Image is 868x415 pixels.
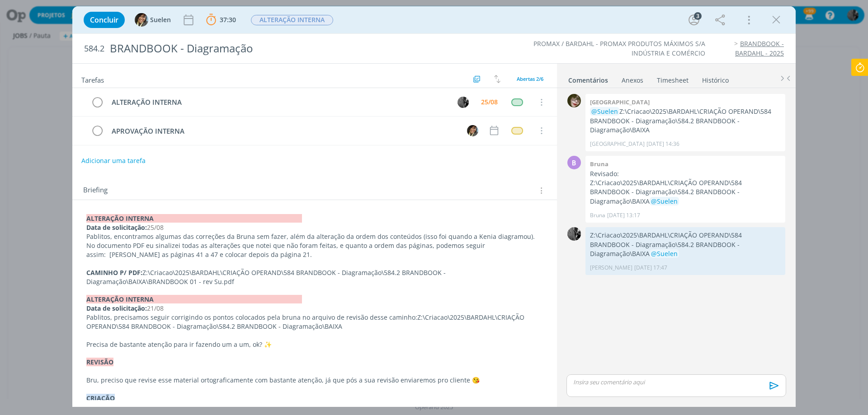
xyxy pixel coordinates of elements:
button: Adicionar uma tarefa [81,153,146,169]
img: S [135,13,148,27]
p: Z:\Criacao\2025\BARDAHL\CRIAÇÃO OPERAND\584 BRANDBOOK - Diagramação\584.2 BRANDBOOK - Diagramação... [590,178,781,206]
p: [GEOGRAPHIC_DATA] [590,140,645,148]
span: 25/08 [147,223,164,232]
strong: Data de solicitação: [86,304,147,312]
img: P [458,97,469,108]
span: Z:\Criacao\2025\BARDAHL\CRIAÇÃO OPERAND\584 BRANDBOOK - Diagramação\584.2 BRANDBOOK - Diagramação... [86,313,526,331]
p: Z:\Criacao\2025\BARDAHL\CRIAÇÃO OPERAND\584 BRANDBOOK - Diagramação\584.2 BRANDBOOK - Diagramação... [590,107,781,135]
p: Pablitos, precisamos seguir corrigindo os pontos colocados pela bruna no arquivo de revisão desse... [86,313,543,331]
b: [GEOGRAPHIC_DATA] [590,98,650,106]
span: Suelen [150,17,171,23]
p: Pablitos, encontramos algumas das correções da Bruna sem fazer, além da alteração da ordem dos co... [86,232,543,241]
button: 3 [687,13,701,27]
span: [DATE] 17:47 [634,264,667,272]
a: Timesheet [656,72,689,85]
span: Abertas 2/6 [517,75,543,82]
span: 584.2 [84,44,104,54]
span: @Suelen [651,249,678,258]
strong: CAMINHO P/ PDF: [86,268,142,277]
span: Briefing [83,185,108,196]
img: K [567,94,581,107]
button: Concluir [84,12,125,28]
div: 3 [694,12,702,20]
button: 37:30 [204,13,238,27]
strong: ALTERAÇÃO INTERNA [86,214,302,223]
a: Histórico [702,72,729,85]
strong: CRIAÇÃO [86,394,115,402]
strong: REVISÃO [86,358,113,366]
img: S [467,125,478,136]
button: ALTERAÇÃO INTERNA [250,14,334,26]
p: [PERSON_NAME] [590,264,632,272]
a: Comentários [568,72,609,85]
span: @Suelen [591,107,618,116]
div: 25/08 [481,99,498,105]
strong: ALTERAÇÃO INTERNA [86,295,302,303]
span: 37:30 [220,15,236,24]
b: Bruna [590,160,609,168]
span: [DATE] 13:17 [607,211,640,219]
button: S [466,124,479,137]
div: ALTERAÇÃO INTERNA [108,97,449,108]
a: BRANDBOOK - BARDAHL - 2025 [735,39,784,57]
span: [DATE] 14:36 [646,140,679,148]
img: P [567,227,581,241]
p: Bru, preciso que revise esse material ortograficamente com bastante atenção, já que pós a sua rev... [86,376,543,385]
p: Bruna [590,211,605,219]
span: Tarefas [81,74,104,84]
span: @Suelen [651,197,678,205]
p: Z:\Criacao\2025\BARDAHL\CRIAÇÃO OPERAND\584 BRANDBOOK - Diagramação\584.2 BRANDBOOK - Diagramação... [86,268,543,286]
p: Z:\Criacao\2025\BARDAHL\CRIAÇÃO OPERAND\584 BRANDBOOK - Diagramação\584.2 BRANDBOOK - Diagramação... [590,231,781,258]
strong: Data de solicitação: [86,223,147,232]
span: 21/08 [147,304,164,312]
button: P [456,95,470,109]
p: Precisa de bastante atenção para ir fazendo um a um, ok? ✨ [86,340,543,349]
span: ALTERAÇÃO INTERNA [251,15,333,25]
img: arrow-down-up.svg [494,75,500,83]
p: Revisado: [590,169,781,178]
div: Anexos [622,76,643,85]
div: BRANDBOOK - Diagramação [106,37,489,60]
div: APROVAÇÃO INTERNA [108,126,458,137]
p: No documento PDF eu sinalizei todas as alterações que notei que não foram feitas, e quanto a orde... [86,241,543,259]
span: Concluir [90,16,118,23]
div: B [567,156,581,169]
button: SSuelen [135,13,171,27]
a: PROMAX / BARDAHL - PROMAX PRODUTOS MÁXIMOS S/A INDÚSTRIA E COMÉRCIO [533,39,705,57]
div: dialog [72,6,796,407]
